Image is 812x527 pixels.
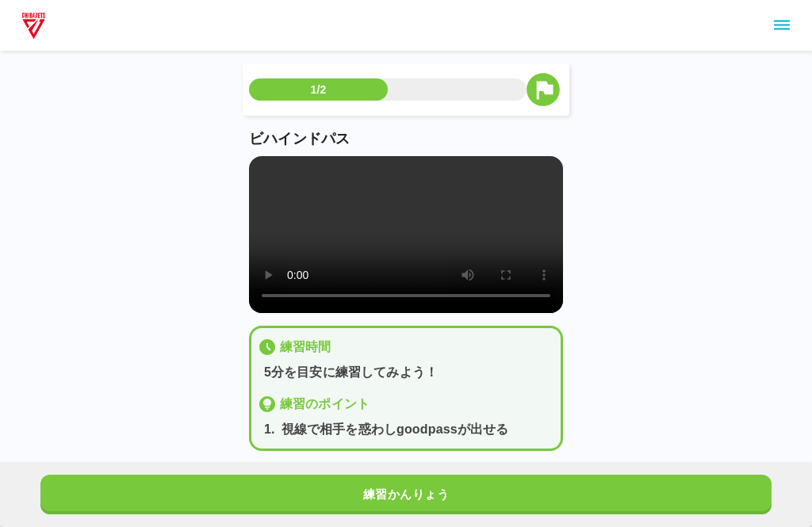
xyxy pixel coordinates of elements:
p: 練習のポイント [280,395,370,414]
p: 練習時間 [280,338,331,357]
p: 視線で相手を惑わしgoodpassが出せる [282,420,509,439]
button: 練習かんりょう [40,475,772,514]
p: ビハインドパス [249,128,563,150]
img: dummy [19,10,48,41]
button: sidemenu [768,12,795,39]
p: 1/2 [311,82,327,97]
p: 1 . [264,420,275,439]
p: 5分を目安に練習してみよう！ [264,363,554,382]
